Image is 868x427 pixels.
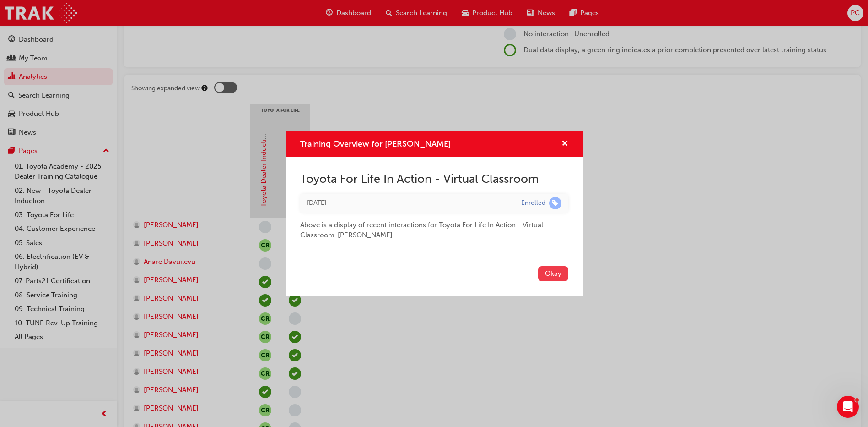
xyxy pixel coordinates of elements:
[300,172,568,186] h2: Toyota For Life In Action - Virtual Classroom
[561,140,568,148] span: cross-icon
[300,139,451,149] span: Training Overview for [PERSON_NAME]
[300,213,568,241] div: Above is a display of recent interactions for Toyota For Life In Action - Virtual Classroom - [PE...
[521,199,545,208] div: Enrolled
[561,138,568,150] button: cross-icon
[837,396,859,418] iframe: Intercom live chat
[538,266,568,281] button: Okay
[549,197,561,209] span: learningRecordVerb_ENROLL-icon
[286,131,583,296] div: Training Overview for Amandeep Singh
[307,198,507,208] div: Fri Sep 26 2025 15:21:11 GMT+1000 (Australian Eastern Standard Time)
